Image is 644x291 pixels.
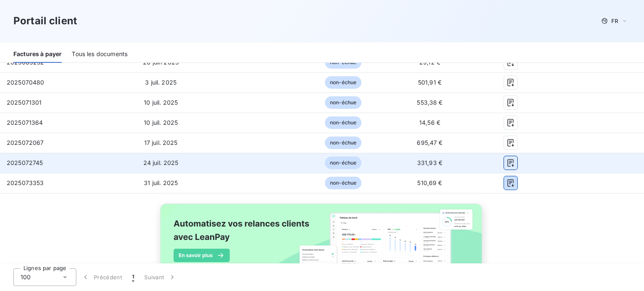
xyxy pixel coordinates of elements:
[143,159,179,166] span: 24 juil. 2025
[325,136,361,149] span: non-échue
[127,268,139,286] button: 1
[418,79,441,86] span: 501,91 €
[7,139,44,146] span: 2025072067
[144,119,178,126] span: 10 juil. 2025
[72,45,127,63] div: Tous les documents
[139,268,182,286] button: Suivant
[13,45,62,63] div: Factures à payer
[144,179,178,186] span: 31 juil. 2025
[417,179,442,186] span: 510,69 €
[13,13,77,28] h3: Portail client
[7,179,44,186] span: 2025073353
[7,79,44,86] span: 2025070480
[21,273,31,281] span: 100
[417,159,442,166] span: 331,93 €
[325,96,361,109] span: non-échue
[325,157,361,169] span: non-échue
[417,139,442,146] span: 695,47 €
[325,116,361,129] span: non-échue
[7,119,43,126] span: 2025071364
[144,99,178,106] span: 10 juil. 2025
[419,119,440,126] span: 14,56 €
[7,159,43,166] span: 2025072745
[611,18,618,24] span: FR
[76,268,127,286] button: Précédent
[144,139,178,146] span: 17 juil. 2025
[7,99,42,106] span: 2025071301
[145,79,177,86] span: 3 juil. 2025
[325,76,361,89] span: non-échue
[417,99,442,106] span: 553,38 €
[132,273,134,281] span: 1
[325,177,361,189] span: non-échue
